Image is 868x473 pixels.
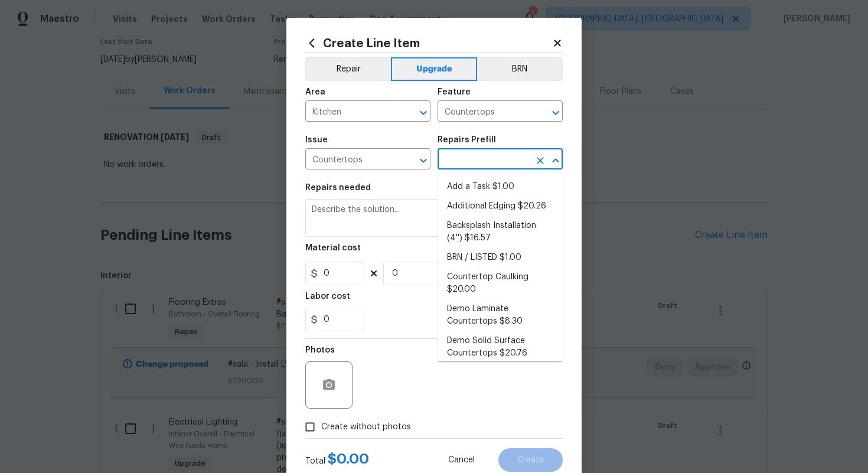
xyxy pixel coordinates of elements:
button: Clear [532,152,549,169]
button: Create [498,448,563,472]
li: Demo Laminate Countertops $8.30 [438,299,563,331]
h5: Area [305,88,325,96]
h5: Labor cost [305,292,350,301]
button: Cancel [429,448,494,472]
h5: Issue [305,136,328,144]
span: Cancel [448,456,475,465]
button: BRN [477,57,563,81]
li: Demo Solid Surface Countertops $20.76 [438,331,563,363]
li: Add a Task $1.00 [438,177,563,197]
li: Countertop Caulking $20.00 [438,268,563,299]
span: Create [517,456,544,465]
h2: Create Line Item [305,37,552,50]
button: Open [415,105,432,121]
button: Open [547,105,564,121]
button: Close [547,152,564,169]
li: Backsplash Installation (4'') $16.57 [438,216,563,248]
h5: Photos [305,346,335,354]
span: Create without photos [321,421,411,433]
h5: Repairs needed [305,184,371,192]
li: Additional Edging $20.26 [438,197,563,216]
h5: Material cost [305,244,361,252]
button: Open [415,152,432,169]
h5: Feature [438,88,471,96]
li: BRN / LISTED $1.00 [438,248,563,268]
button: Repair [305,57,391,81]
h5: Repairs Prefill [438,136,496,144]
span: $ 0.00 [328,452,369,466]
div: Total [305,453,369,467]
button: Upgrade [391,57,478,81]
